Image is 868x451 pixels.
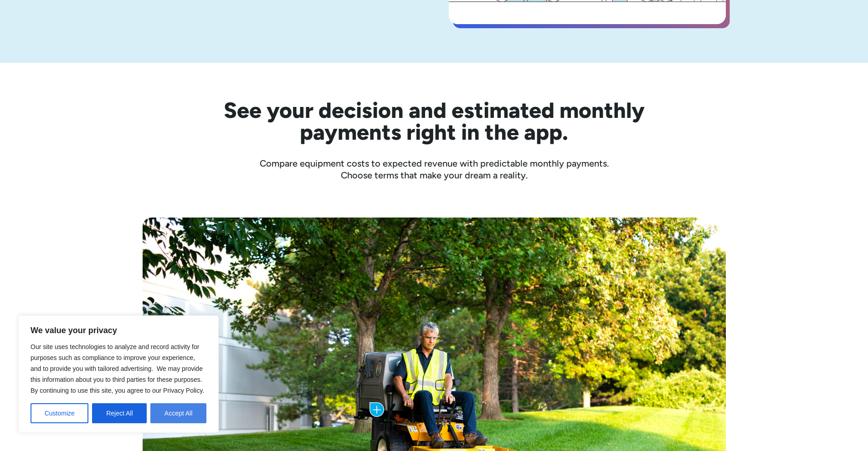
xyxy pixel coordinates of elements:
[31,403,88,423] button: Customize
[370,402,384,417] img: Plus icon with blue background
[143,157,726,181] div: Compare equipment costs to expected revenue with predictable monthly payments. Choose terms that ...
[31,343,204,394] span: Our site uses technologies to analyze and record activity for purposes such as compliance to impr...
[92,403,147,423] button: Reject All
[150,403,206,423] button: Accept All
[18,315,219,433] div: We value your privacy
[179,99,689,143] h2: See your decision and estimated monthly payments right in the app.
[31,325,206,336] p: We value your privacy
